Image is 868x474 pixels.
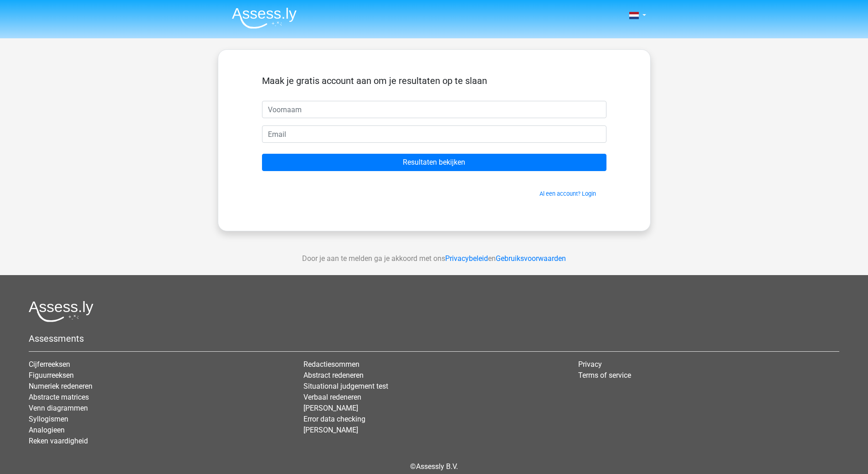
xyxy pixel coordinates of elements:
a: Situational judgement test [303,382,388,391]
a: Analogieen [29,426,65,434]
a: Reken vaardigheid [29,437,88,445]
a: Verbaal redeneren [303,393,361,401]
img: Assessly logo [29,301,93,322]
a: Privacy [578,360,602,369]
input: Resultaten bekijken [262,154,606,171]
a: Figuurreeksen [29,371,74,380]
a: Gebruiksvoorwaarden [496,254,566,263]
a: [PERSON_NAME] [303,426,358,434]
input: Email [262,125,606,143]
a: Syllogismen [29,415,68,423]
a: Al een account? Login [539,190,596,197]
a: [PERSON_NAME] [303,404,358,412]
a: Error data checking [303,415,365,423]
img: Assessly [232,7,297,29]
a: Numeriek redeneren [29,382,92,391]
a: Assessly B.V. [416,462,458,471]
a: Cijferreeksen [29,360,70,369]
a: Redactiesommen [303,360,360,369]
a: Abstracte matrices [29,393,89,401]
h5: Assessments [29,333,839,344]
input: Voornaam [262,101,606,118]
a: Abstract redeneren [303,371,364,380]
a: Privacybeleid [445,254,488,263]
a: Terms of service [578,371,631,380]
a: Venn diagrammen [29,404,88,412]
h5: Maak je gratis account aan om je resultaten op te slaan [262,75,606,86]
